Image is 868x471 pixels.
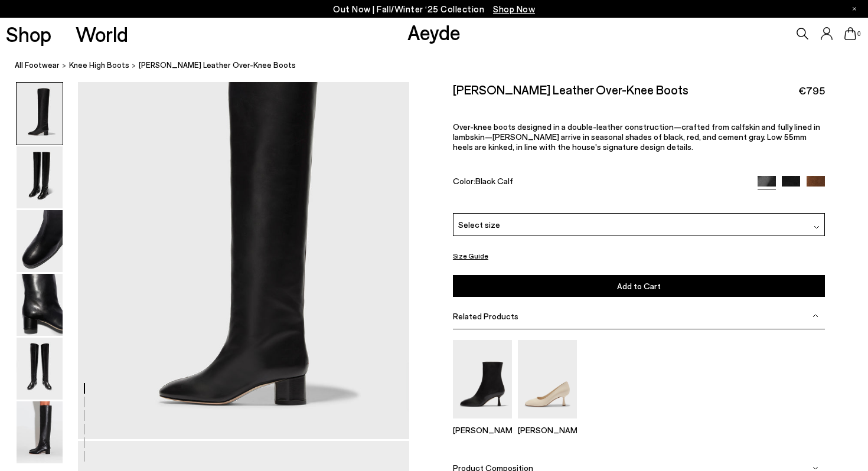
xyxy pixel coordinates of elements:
[453,176,746,189] div: Color:
[518,340,577,418] img: Giotta Round-Toe Pumps
[333,2,535,17] p: Out Now | Fall/Winter ‘25 Collection
[844,27,856,40] a: 0
[812,465,818,471] img: svg%3E
[17,210,63,272] img: Willa Leather Over-Knee Boots - Image 3
[453,275,825,297] button: Add to Cart
[798,83,825,98] span: €795
[69,60,129,70] span: knee high boots
[407,19,461,44] a: Aeyde
[458,219,500,231] span: Select size
[617,281,661,291] span: Add to Cart
[856,31,862,37] span: 0
[453,410,512,435] a: Dorothy Soft Sock Boots [PERSON_NAME]
[453,311,518,321] span: Related Products
[15,59,60,71] a: All Footwear
[453,340,512,418] img: Dorothy Soft Sock Boots
[814,224,820,230] img: svg%3E
[17,274,63,336] img: Willa Leather Over-Knee Boots - Image 4
[139,59,296,71] span: [PERSON_NAME] Leather Over-Knee Boots
[17,83,63,145] img: Willa Leather Over-Knee Boots - Image 1
[17,338,63,400] img: Willa Leather Over-Knee Boots - Image 5
[493,4,535,14] span: Navigate to /collections/new-in
[453,82,688,97] h2: [PERSON_NAME] Leather Over-Knee Boots
[453,248,488,263] button: Size Guide
[15,50,868,82] nav: breadcrumb
[518,425,577,435] p: [PERSON_NAME]
[69,59,129,71] a: knee high boots
[475,176,513,186] span: Black Calf
[76,24,128,44] a: World
[812,313,818,319] img: svg%3E
[17,146,63,208] img: Willa Leather Over-Knee Boots - Image 2
[6,24,51,44] a: Shop
[17,401,63,463] img: Willa Leather Over-Knee Boots - Image 6
[453,122,825,152] p: Over-knee boots designed in a double-leather construction—crafted from calfskin and fully lined i...
[453,425,512,435] p: [PERSON_NAME]
[518,410,577,435] a: Giotta Round-Toe Pumps [PERSON_NAME]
